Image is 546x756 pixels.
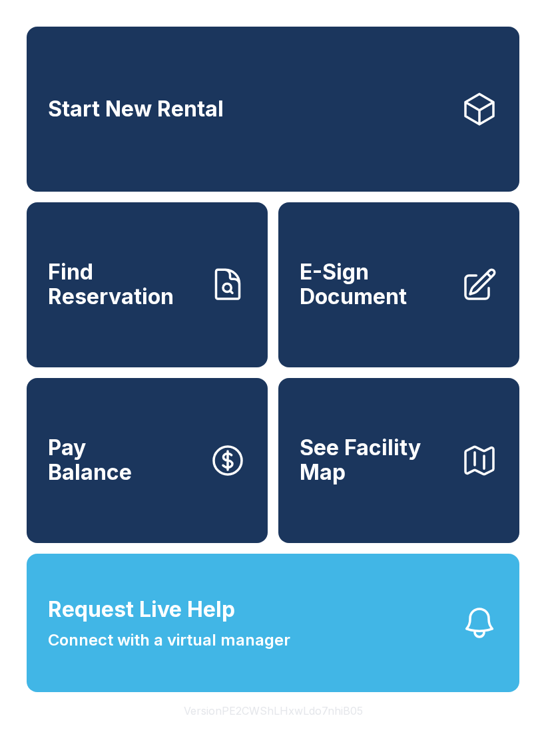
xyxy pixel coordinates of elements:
span: Start New Rental [48,97,224,122]
span: E-Sign Document [300,260,450,309]
span: See Facility Map [300,436,450,484]
a: E-Sign Document [278,202,519,367]
a: PayBalance [27,378,268,543]
a: Find Reservation [27,202,268,367]
button: See Facility Map [278,378,519,543]
span: Pay Balance [48,436,132,484]
button: VersionPE2CWShLHxwLdo7nhiB05 [173,692,374,729]
span: Find Reservation [48,260,198,309]
a: Start New Rental [27,27,519,192]
button: Request Live HelpConnect with a virtual manager [27,554,519,692]
span: Connect with a virtual manager [48,628,290,652]
span: Request Live Help [48,594,235,626]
